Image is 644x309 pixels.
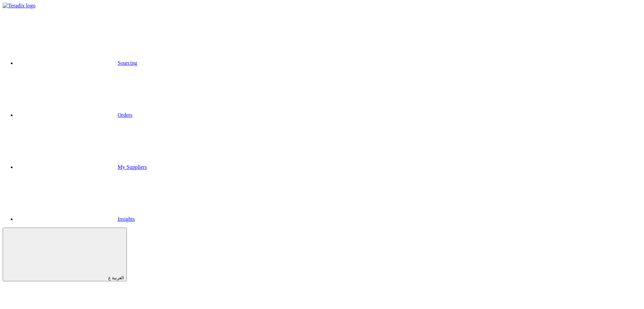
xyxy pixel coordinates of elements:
span: العربية [112,275,124,280]
img: Teradix logo [3,3,35,9]
button: العربية ع [3,228,127,281]
a: Sourcing [16,60,137,66]
span: ع [108,275,111,280]
a: Orders [16,112,133,118]
a: My Suppliers [16,164,147,170]
a: Insights [16,216,135,222]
